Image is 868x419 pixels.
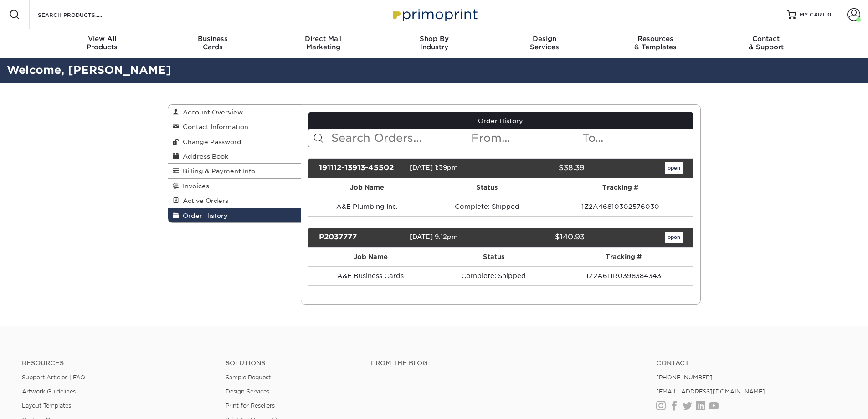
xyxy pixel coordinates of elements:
[47,29,158,58] a: View AllProducts
[494,162,591,174] div: $38.39
[711,35,822,43] span: Contact
[800,11,826,19] span: MY CART
[426,178,548,197] th: Status
[433,248,554,266] th: Status
[656,374,713,381] a: [PHONE_NUMBER]
[179,197,228,204] span: Active Orders
[330,129,470,147] input: Search Orders...
[179,138,241,145] span: Change Password
[168,179,301,193] a: Invoices
[47,35,158,43] span: View All
[308,248,433,266] th: Job Name
[179,153,228,160] span: Address Book
[433,266,554,285] td: Complete: Shipped
[168,105,301,119] a: Account Overview
[168,164,301,178] a: Billing & Payment Info
[226,388,269,395] a: Design Services
[308,197,426,216] td: A&E Plumbing Inc.
[22,402,71,409] a: Layout Templates
[379,35,489,51] div: Industry
[379,29,489,58] a: Shop ByIndustry
[489,29,600,58] a: DesignServices
[168,149,301,164] a: Address Book
[554,266,693,285] td: 1Z2A611R0398384343
[308,178,426,197] th: Job Name
[470,129,581,147] input: From...
[548,197,693,216] td: 1Z2A46810302576030
[410,164,458,171] span: [DATE] 1:39pm
[179,109,243,116] span: Account Overview
[157,35,268,43] span: Business
[168,193,301,208] a: Active Orders
[410,233,458,240] span: [DATE] 9:12pm
[22,388,76,395] a: Artwork Guidelines
[168,208,301,222] a: Order History
[665,162,683,174] a: open
[179,123,248,130] span: Contact Information
[581,129,693,147] input: To...
[168,134,301,149] a: Change Password
[157,29,268,58] a: BusinessCards
[489,35,600,43] span: Design
[827,11,832,18] span: 0
[179,167,255,175] span: Billing & Payment Info
[312,232,410,243] div: P2037777
[47,35,158,51] div: Products
[226,402,275,409] a: Print for Resellers
[371,359,632,367] h4: From the Blog
[226,359,357,367] h4: Solutions
[268,35,379,43] span: Direct Mail
[22,359,212,367] h4: Resources
[494,232,591,243] div: $140.93
[308,112,693,129] a: Order History
[656,359,846,367] a: Contact
[656,388,765,395] a: [EMAIL_ADDRESS][DOMAIN_NAME]
[268,35,379,51] div: Marketing
[268,29,379,58] a: Direct MailMarketing
[548,178,693,197] th: Tracking #
[489,35,600,51] div: Services
[379,35,489,43] span: Shop By
[179,182,209,190] span: Invoices
[226,374,271,381] a: Sample Request
[389,5,480,24] img: Primoprint
[426,197,548,216] td: Complete: Shipped
[711,35,822,51] div: & Support
[22,374,85,381] a: Support Articles | FAQ
[554,248,693,266] th: Tracking #
[312,162,410,174] div: 191112-13913-45502
[157,35,268,51] div: Cards
[600,35,711,51] div: & Templates
[179,212,228,219] span: Order History
[600,35,711,43] span: Resources
[711,29,822,58] a: Contact& Support
[308,266,433,285] td: A&E Business Cards
[600,29,711,58] a: Resources& Templates
[665,232,683,243] a: open
[37,9,126,20] input: SEARCH PRODUCTS.....
[168,119,301,134] a: Contact Information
